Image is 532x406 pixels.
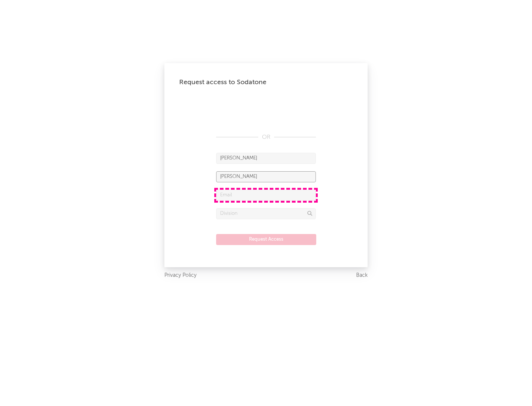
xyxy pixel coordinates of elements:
[216,234,316,245] button: Request Access
[164,271,197,280] a: Privacy Policy
[356,271,368,280] a: Back
[216,171,316,182] input: Last Name
[216,208,316,219] input: Division
[216,190,316,201] input: Email
[216,133,316,142] div: OR
[216,153,316,164] input: First Name
[179,78,353,87] div: Request access to Sodatone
